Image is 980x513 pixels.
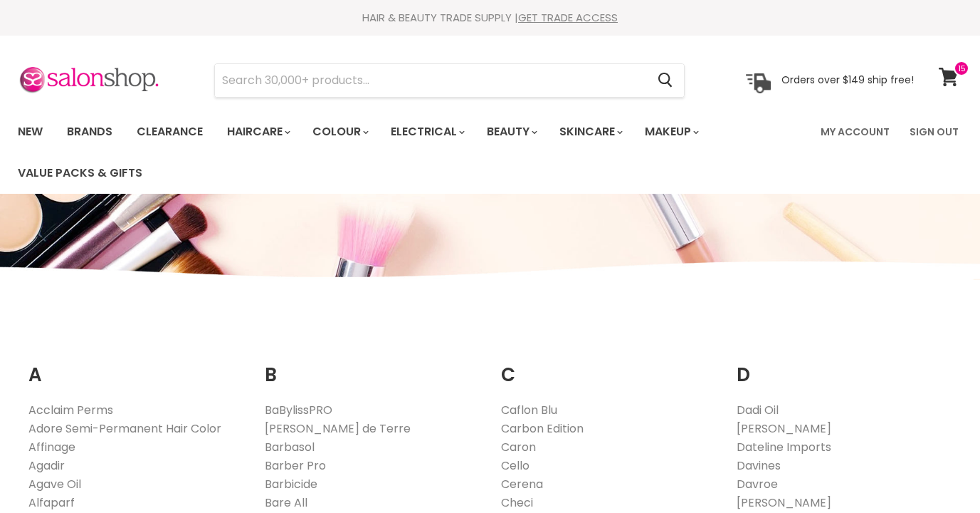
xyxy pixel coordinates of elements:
[737,420,831,437] a: [PERSON_NAME]
[380,117,473,147] a: Electrical
[28,420,221,437] a: Adore Semi-Permanent Hair Color
[265,476,317,492] a: Barbicide
[901,117,967,147] a: Sign Out
[7,158,153,188] a: Value Packs & Gifts
[501,402,557,418] a: Caflon Blu
[737,439,831,455] a: Dateline Imports
[265,494,307,511] a: Bare All
[501,420,584,437] a: Carbon Edition
[501,476,543,492] a: Cerena
[28,342,243,390] h2: A
[737,402,779,418] a: Dadi Oil
[501,342,716,390] h2: C
[28,457,65,474] a: Agadir
[265,457,326,474] a: Barber Pro
[28,439,75,455] a: Affinage
[646,64,684,97] button: Search
[737,457,781,474] a: Davines
[214,63,685,98] form: Product
[265,420,411,437] a: [PERSON_NAME] de Terre
[265,402,332,418] a: BaBylissPRO
[781,73,914,86] p: Orders over $149 ship free!
[28,476,81,492] a: Agave Oil
[501,494,533,511] a: Checi
[737,494,831,511] a: [PERSON_NAME]
[28,494,75,511] a: Alfaparf
[812,117,898,147] a: My Account
[216,117,299,147] a: Haircare
[7,117,53,147] a: New
[909,446,966,499] iframe: Gorgias live chat messenger
[549,117,631,147] a: Skincare
[265,342,480,390] h2: B
[501,457,529,474] a: Cello
[265,439,315,455] a: Barbasol
[56,117,123,147] a: Brands
[302,117,377,147] a: Colour
[518,10,618,25] a: GET TRADE ACCESS
[634,117,707,147] a: Makeup
[737,342,952,390] h2: D
[737,476,778,492] a: Davroe
[501,439,536,455] a: Caron
[7,111,812,194] ul: Main menu
[28,402,113,418] a: Acclaim Perms
[215,64,646,97] input: Search
[126,117,214,147] a: Clearance
[476,117,546,147] a: Beauty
